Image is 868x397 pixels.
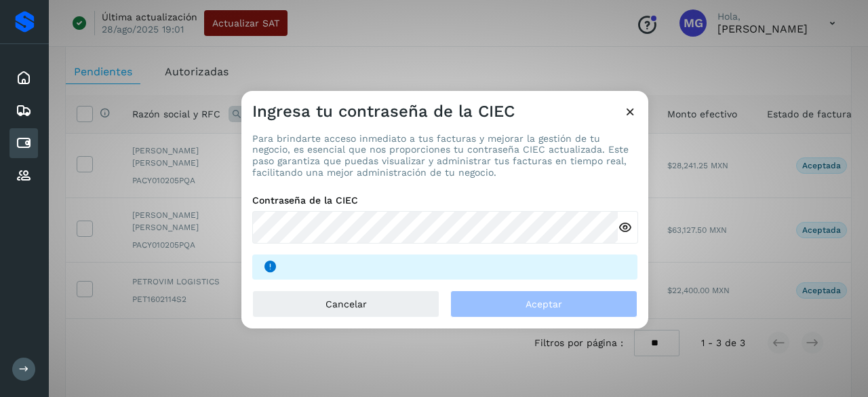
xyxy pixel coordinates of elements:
h3: Ingresa tu contraseña de la CIEC [252,101,515,121]
button: Aceptar [450,290,637,318]
div: Embarques [9,96,38,126]
button: Cancelar [252,290,439,318]
span: Cancelar [325,299,367,309]
div: Inicio [9,63,38,93]
label: Contraseña de la CIEC [252,195,637,206]
span: Aceptar [526,299,562,309]
p: Para brindarte acceso inmediato a tus facturas y mejorar la gestión de tu negocio, es esencial qu... [252,132,637,178]
div: Cuentas por pagar [9,128,38,158]
div: Proveedores [9,161,38,191]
